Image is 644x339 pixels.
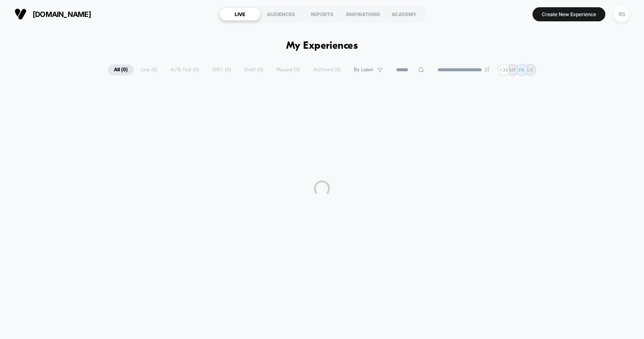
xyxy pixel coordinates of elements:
[354,67,373,73] span: By Label
[12,8,93,21] button: [DOMAIN_NAME]
[14,8,27,20] img: Visually logo
[533,7,605,21] button: Create New Experience
[343,8,384,21] div: INSPIRATIONS
[286,40,358,52] h1: My Experiences
[301,8,343,21] div: REPORTS
[485,67,489,72] img: end
[384,8,425,21] div: ACADEMY
[33,10,91,19] span: [DOMAIN_NAME]
[108,64,134,75] span: All ( 0 )
[611,6,632,23] button: RS
[509,67,516,73] p: MF
[498,64,510,76] div: + 34
[519,67,524,73] p: FA
[219,8,260,21] div: LIVE
[527,67,533,73] p: LK
[260,8,301,21] div: AUDIENCES
[614,6,630,22] div: RS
